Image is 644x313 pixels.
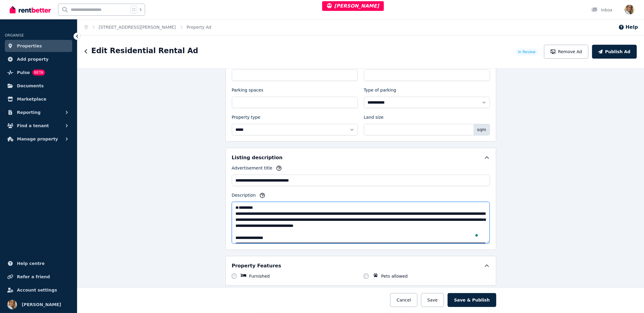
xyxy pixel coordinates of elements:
[625,5,634,15] img: Jodie Cartmer
[5,33,24,37] span: ORGANISE
[99,25,176,30] a: [STREET_ADDRESS][PERSON_NAME]
[249,273,270,279] label: Furnished
[364,114,384,123] label: Land size
[187,25,212,30] a: Property Ad
[544,45,588,59] button: Remove Ad
[5,66,72,79] a: PulseBETA
[5,271,72,283] a: Refer a friend
[140,7,142,12] span: k
[5,257,72,269] a: Help centre
[591,7,613,13] div: Inbox
[17,273,50,280] span: Refer a friend
[10,5,51,14] img: RentBetter
[17,42,42,50] span: Properties
[421,293,444,307] button: Save
[77,19,219,35] nav: Breadcrumb
[5,40,72,52] a: Properties
[5,106,72,118] button: Reporting
[232,154,283,161] h5: Listing description
[618,24,638,31] button: Help
[5,93,72,105] a: Marketplace
[17,109,40,116] span: Reporting
[448,293,496,307] button: Save & Publish
[17,95,46,103] span: Marketplace
[17,286,57,294] span: Account settings
[518,50,536,54] span: In Review
[232,262,281,269] h5: Property Features
[17,69,30,76] span: Pulse
[381,273,408,279] label: Pets allowed
[7,300,17,309] img: Jodie Cartmer
[232,192,256,201] label: Description
[17,82,44,89] span: Documents
[232,87,264,95] label: Parking spaces
[32,69,45,76] span: BETA
[91,46,198,56] h1: Edit Residential Rental Ad
[22,301,61,308] span: [PERSON_NAME]
[364,87,396,95] label: Type of parking
[232,165,273,173] label: Advertisement title
[5,80,72,92] a: Documents
[17,56,49,63] span: Add property
[17,135,58,143] span: Manage property
[390,293,417,307] button: Cancel
[17,260,45,267] span: Help centre
[17,122,49,129] span: Find a tenant
[5,133,72,145] button: Manage property
[5,284,72,296] a: Account settings
[5,120,72,132] button: Find a tenant
[5,53,72,65] a: Add property
[232,114,261,123] label: Property type
[327,3,379,9] span: [PERSON_NAME]
[232,202,490,244] textarea: To enrich screen reader interactions, please activate Accessibility in Grammarly extension settings
[592,45,637,59] button: Publish Ad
